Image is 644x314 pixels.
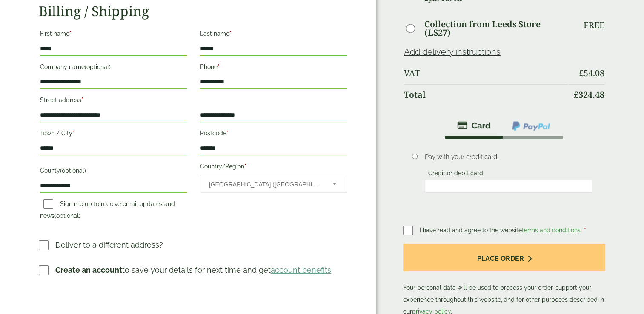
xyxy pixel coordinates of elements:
[60,167,86,174] span: (optional)
[81,97,83,103] abbr: required
[40,200,175,222] label: Sign me up to receive email updates and news
[244,163,246,170] abbr: required
[271,265,331,274] a: account benefits
[420,227,582,234] span: I have read and agree to the website
[425,170,487,179] label: Credit or debit card
[54,212,80,219] span: (optional)
[39,3,349,19] h2: Billing / Shipping
[55,264,331,276] p: to save your details for next time and get
[200,160,347,175] label: Country/Region
[424,20,568,37] label: Collection from Leeds Store (LS27)
[209,175,321,193] span: United Kingdom (UK)
[69,30,72,37] abbr: required
[574,89,604,100] bdi: 324.48
[40,61,187,75] label: Company name
[200,61,347,75] label: Phone
[511,120,551,131] img: ppcp-gateway.png
[427,183,590,190] iframe: Secure card payment input frame
[55,265,122,274] strong: Create an account
[579,67,584,79] span: £
[425,152,592,162] p: Pay with your credit card.
[200,28,347,42] label: Last name
[40,94,187,108] label: Street address
[579,67,604,79] bdi: 54.08
[218,63,220,70] abbr: required
[404,84,568,105] th: Total
[200,175,347,193] span: Country/Region
[574,89,578,100] span: £
[404,63,568,83] th: VAT
[40,165,187,179] label: County
[85,63,111,70] span: (optional)
[522,227,581,234] a: terms and conditions
[404,47,501,57] a: Add delivery instructions
[584,227,586,234] abbr: required
[40,127,187,142] label: Town / City
[40,28,187,42] label: First name
[55,239,163,251] p: Deliver to a different address?
[226,130,229,137] abbr: required
[43,199,53,209] input: Sign me up to receive email updates and news(optional)
[72,130,74,137] abbr: required
[229,30,232,37] abbr: required
[200,127,347,142] label: Postcode
[457,120,491,131] img: stripe.png
[403,244,606,271] button: Place order
[584,20,604,30] p: Free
